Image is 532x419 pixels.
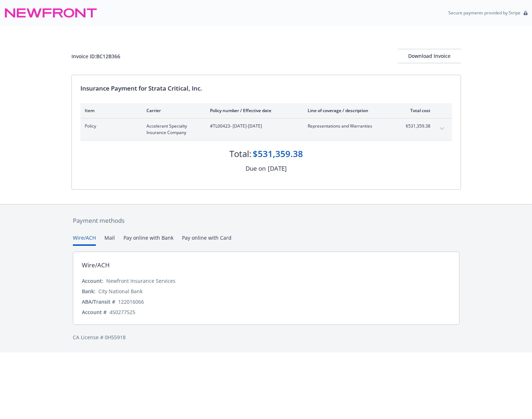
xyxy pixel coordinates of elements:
[109,308,135,316] div: 450277525
[146,107,199,114] div: Carrier
[82,261,110,270] div: Wire/ACH
[398,49,461,63] div: Download Invoice
[146,123,199,136] span: Accelerant Specialty Insurance Company
[308,107,392,114] div: Line of coverage / description
[308,123,392,129] span: Representations and Warranties
[182,234,232,246] button: Pay online with Card
[123,234,173,246] button: Pay online with Bank
[73,216,459,225] div: Payment methods
[436,123,448,134] button: expand content
[82,298,115,305] div: ABA/Transit #
[229,148,251,160] div: Total:
[106,277,176,285] div: Newfront Insurance Services
[98,287,143,295] div: City National Bank
[210,123,296,129] span: #TL00423 - [DATE]-[DATE]
[253,148,303,160] div: $531,359.38
[403,107,430,114] div: Total cost
[80,119,452,140] div: PolicyAccelerant Specialty Insurance Company#TL00423- [DATE]-[DATE]Representations and Warranties...
[104,234,115,246] button: Mail
[71,52,120,60] div: Invoice ID: BC12B366
[246,164,266,173] div: Due on
[82,287,95,295] div: Bank:
[210,107,296,114] div: Policy number / Effective date
[268,164,287,173] div: [DATE]
[73,333,459,341] div: CA License # 0H55918
[398,49,461,63] button: Download Invoice
[82,277,103,285] div: Account:
[118,298,144,305] div: 122016066
[82,308,107,316] div: Account #
[73,234,96,246] button: Wire/ACH
[448,10,521,16] p: Secure payments provided by Stripe
[80,84,452,93] div: Insurance Payment for Strata Critical, Inc.
[85,107,135,114] div: Item
[403,123,430,129] span: $531,359.38
[85,123,135,129] span: Policy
